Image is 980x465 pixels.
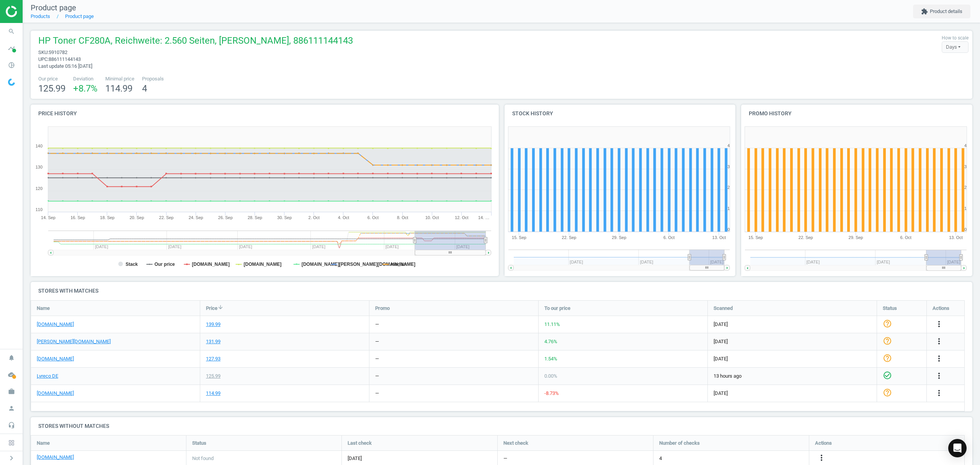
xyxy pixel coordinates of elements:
a: Lyreco DE [37,373,58,380]
span: Next check [503,440,528,447]
button: chevron_right [2,453,21,463]
span: 1.54 % [544,356,557,362]
button: more_vert [934,319,944,329]
span: Last update 05:16 [DATE] [38,63,92,69]
button: more_vert [934,371,944,381]
i: help_outline [883,353,892,362]
i: more_vert [934,371,944,380]
span: Minimal price [105,75,134,82]
tspan: 10. Oct [425,215,439,220]
div: 114.99 [206,390,220,397]
h4: Stores with matches [31,282,972,300]
tspan: 14. … [478,215,489,220]
span: Our price [38,75,65,82]
span: Number of checks [659,440,700,447]
text: 4 [964,143,967,148]
i: headset_mic [4,418,19,432]
i: search [4,24,19,39]
tspan: 14. Sep [41,215,56,220]
tspan: [PERSON_NAME][DOMAIN_NAME] [339,262,415,267]
div: Days [942,41,969,53]
text: 4 [727,143,730,148]
div: — [375,321,379,328]
i: more_vert [934,319,944,329]
div: 139.99 [206,321,220,328]
div: 125.99 [206,373,220,380]
a: [DOMAIN_NAME] [37,355,74,362]
tspan: 15. Sep [748,235,763,240]
span: [DATE] [714,390,871,397]
text: 3 [964,164,967,169]
div: Open Intercom Messenger [948,439,967,457]
text: 3 [727,164,730,169]
span: Promo [375,305,390,311]
i: extension [921,8,928,15]
tspan: Our price [154,262,175,267]
span: 4 [659,455,662,462]
tspan: 22. Sep [799,235,813,240]
tspan: 28. Sep [248,215,262,220]
span: Status [883,305,897,311]
div: 127.93 [206,355,220,362]
tspan: 12. Oct [455,215,468,220]
tspan: 16. Sep [70,215,85,220]
img: ajHJNr6hYgQAAAAASUVORK5CYII= [6,6,60,17]
span: 0.00 % [544,373,557,379]
button: more_vert [934,337,944,347]
span: HP Toner CF280A, Reichweite: 2.560 Seiten, [PERSON_NAME], 886111144143 [38,34,353,49]
tspan: 24. Sep [189,215,203,220]
i: chevron_right [7,454,16,463]
i: pie_chart_outlined [4,58,19,72]
i: help_outline [883,388,892,397]
i: help_outline [883,336,892,345]
span: upc : [38,56,49,62]
tspan: 29. Sep [612,235,626,240]
button: more_vert [934,354,944,364]
tspan: 29. Sep [849,235,863,240]
tspan: 22. Sep [159,215,174,220]
span: 4 [142,83,147,94]
span: Not found [192,455,214,462]
tspan: 13. Oct [712,235,726,240]
span: 5910782 [49,49,67,55]
tspan: 30. Sep [277,215,292,220]
span: Actions [933,305,949,311]
i: work [4,384,19,399]
div: — [375,338,379,345]
button: extensionProduct details [913,5,970,18]
tspan: 6. Oct [900,235,911,240]
tspan: median [391,262,407,267]
i: more_vert [934,337,944,346]
a: [PERSON_NAME][DOMAIN_NAME] [37,338,111,345]
span: -8.73 % [544,390,559,396]
a: [DOMAIN_NAME] [37,321,74,328]
tspan: 4. Oct [338,215,349,220]
tspan: 15. Sep [512,235,526,240]
span: Name [37,305,50,311]
h4: Price history [31,105,499,123]
h4: Promo history [741,105,972,123]
text: 130 [36,165,42,169]
span: +8.7 % [73,83,98,94]
span: 125.99 [38,83,65,94]
div: — [375,355,379,362]
i: arrow_downward [217,304,224,310]
span: Status [192,440,206,447]
tspan: 2. Oct [309,215,320,220]
a: Products [31,13,50,19]
span: [DATE] [714,355,871,362]
span: 11.11 % [544,321,560,327]
div: — [375,390,379,397]
img: wGWNvw8QSZomAAAAABJRU5ErkJggg== [8,79,15,86]
tspan: 26. Sep [218,215,233,220]
text: 0 [964,227,967,232]
text: 0 [727,227,730,232]
span: Price [206,305,217,311]
span: — [503,455,507,462]
span: Actions [815,440,832,447]
span: 886111144143 [49,56,81,62]
text: 140 [36,144,42,148]
tspan: 22. Sep [562,235,576,240]
i: person [4,401,19,416]
span: [DATE] [348,455,492,462]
